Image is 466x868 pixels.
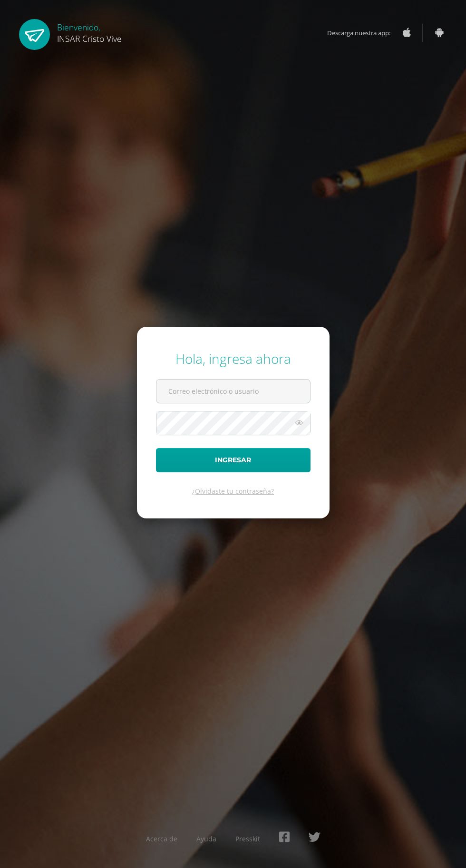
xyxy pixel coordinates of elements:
a: Ayuda [196,834,216,843]
a: Presskit [235,834,260,843]
span: INSAR Cristo Vive [57,33,122,44]
button: Ingresar [156,448,311,472]
div: Hola, ingresa ahora [156,350,311,368]
span: Descarga nuestra app: [327,24,400,42]
a: ¿Olvidaste tu contraseña? [192,487,274,496]
a: Acerca de [146,834,177,843]
input: Correo electrónico o usuario [156,380,310,403]
div: Bienvenido, [57,19,122,44]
